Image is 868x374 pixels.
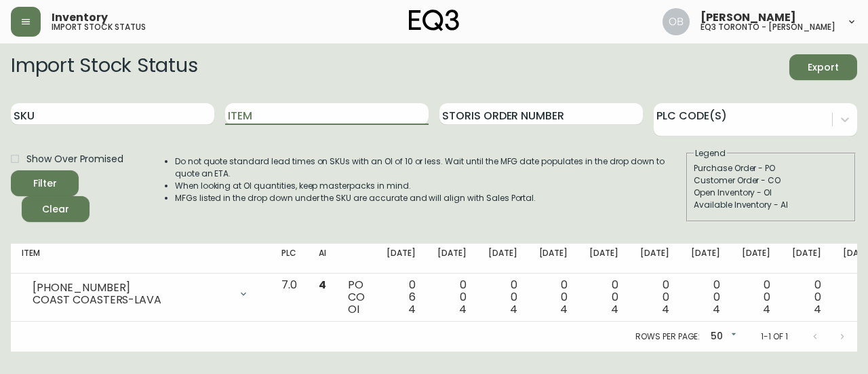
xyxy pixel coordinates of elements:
p: 1-1 of 1 [761,331,788,343]
div: 0 0 [437,279,467,316]
span: Show Over Promised [26,152,123,166]
img: 8e0065c524da89c5c924d5ed86cfe468 [663,8,690,35]
th: [DATE] [629,244,680,274]
li: MFGs listed in the drop down under the SKU are accurate and will align with Sales Portal. [175,192,685,204]
button: Export [789,54,857,80]
div: 0 6 [387,279,416,316]
span: 4 [713,301,720,317]
th: [DATE] [376,244,427,274]
span: Export [800,59,846,76]
h5: import stock status [52,23,146,31]
div: Open Inventory - OI [694,187,848,199]
span: 4 [459,301,467,317]
div: 0 0 [691,279,720,316]
span: 4 [814,301,821,317]
th: Item [11,244,271,274]
span: 4 [319,277,326,293]
li: When looking at OI quantities, keep masterpacks in mind. [175,180,685,192]
p: Rows per page: [635,331,700,343]
div: Purchase Order - PO [694,162,848,174]
span: 4 [560,301,568,317]
button: Filter [11,170,79,196]
span: 4 [611,301,618,317]
div: [PHONE_NUMBER] [33,282,230,294]
th: [DATE] [477,244,528,274]
th: PLC [271,244,308,274]
span: [PERSON_NAME] [701,12,796,23]
div: Filter [33,175,57,192]
td: 7.0 [271,274,308,322]
div: Customer Order - CO [694,174,848,187]
th: [DATE] [427,244,477,274]
div: 50 [705,326,739,348]
th: [DATE] [528,244,579,274]
div: 0 0 [488,279,517,316]
span: 4 [408,301,416,317]
div: Available Inventory - AI [694,199,848,211]
span: Clear [33,201,79,218]
th: AI [308,244,337,274]
div: COAST COASTERS-LAVA [33,294,230,306]
div: 0 0 [742,279,771,316]
th: [DATE] [781,244,832,274]
img: logo [409,10,459,31]
h5: eq3 toronto - [PERSON_NAME] [701,23,835,31]
span: Inventory [52,12,108,23]
div: 0 0 [792,279,821,316]
span: 4 [763,301,770,317]
span: OI [348,301,359,317]
legend: Legend [694,147,727,160]
div: [PHONE_NUMBER]COAST COASTERS-LAVA [22,279,260,309]
button: Clear [22,196,90,222]
div: 0 0 [640,279,669,316]
th: [DATE] [578,244,629,274]
th: [DATE] [680,244,731,274]
span: 4 [662,301,669,317]
li: Do not quote standard lead times on SKUs with an OI of 10 or less. Wait until the MFG date popula... [175,155,685,180]
div: PO CO [348,279,365,316]
span: 4 [510,301,517,317]
h2: Import Stock Status [11,54,197,80]
div: 0 0 [539,279,568,316]
th: [DATE] [731,244,782,274]
div: 0 0 [589,279,618,316]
